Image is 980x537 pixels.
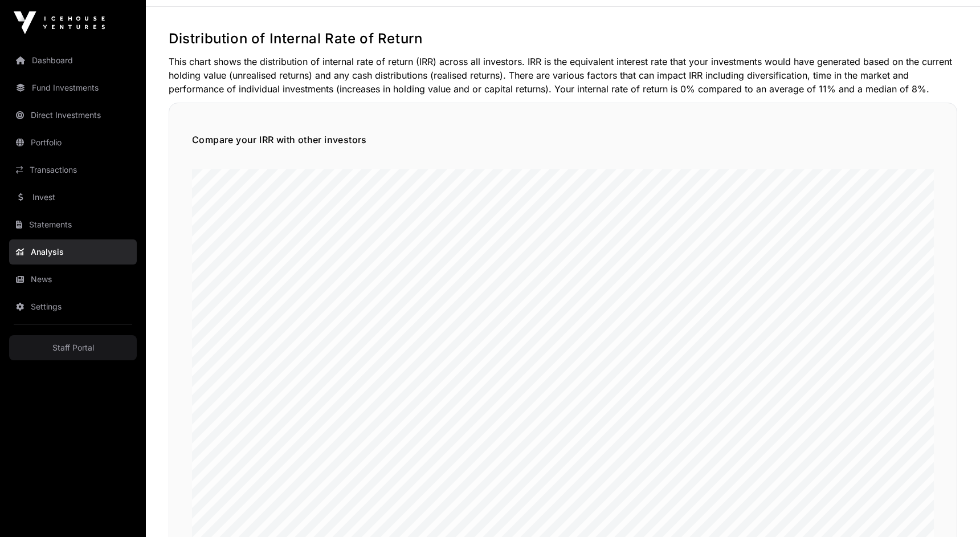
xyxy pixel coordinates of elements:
a: Direct Investments [9,103,137,128]
p: This chart shows the distribution of internal rate of return (IRR) across all investors. IRR is t... [169,55,957,96]
a: Dashboard [9,48,137,73]
img: Icehouse Ventures Logo [14,11,105,34]
a: News [9,267,137,292]
a: Fund Investments [9,75,137,100]
a: Staff Portal [9,335,137,360]
a: Invest [9,185,137,210]
a: Settings [9,294,137,319]
a: Statements [9,212,137,237]
h5: Compare your IRR with other investors [192,133,934,147]
a: Analysis [9,239,137,265]
iframe: Chat Widget [923,482,980,537]
h2: Distribution of Internal Rate of Return [169,30,957,48]
a: Portfolio [9,130,137,155]
a: Transactions [9,157,137,182]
